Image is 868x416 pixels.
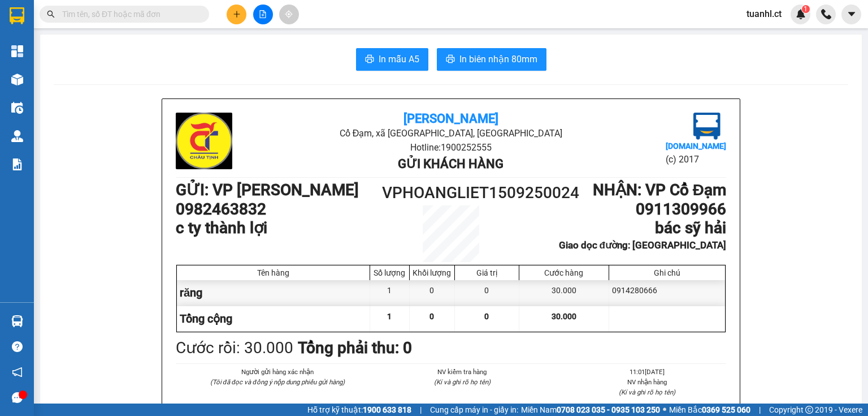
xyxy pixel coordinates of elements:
[356,48,428,71] button: printerIn mẫu A5
[522,268,606,277] div: Cước hàng
[458,268,516,277] div: Giá trị
[298,338,412,357] b: Tổng phải thu: 0
[383,367,541,377] li: NV kiểm tra hàng
[612,268,722,277] div: Ghi chú
[619,388,675,396] i: (Kí và ghi rõ họ tên)
[11,130,23,142] img: warehouse-icon
[693,113,721,140] img: logo.jpg
[176,336,293,361] div: Cước rồi : 30.000
[413,268,452,277] div: Khối lượng
[403,111,498,126] b: [PERSON_NAME]
[210,378,345,386] i: (Tôi đã đọc và đồng ý nộp dung phiếu gửi hàng)
[557,405,660,414] strong: 0708 023 035 - 0935 103 250
[455,280,519,306] div: 0
[459,52,537,66] span: In biên nhận 80mm
[176,113,232,169] img: logo.jpg
[373,268,406,277] div: Số lượng
[669,404,750,416] span: Miền Bắc
[805,406,813,414] span: copyright
[363,405,411,414] strong: 1900 633 818
[552,312,576,321] span: 30.000
[285,10,293,18] span: aim
[434,378,491,386] i: (Kí và ghi rõ họ tên)
[521,404,660,416] span: Miền Nam
[177,280,370,306] div: răng
[176,200,382,219] h1: 0982463832
[259,10,267,18] span: file-add
[12,367,23,378] span: notification
[759,404,761,416] span: |
[12,341,23,352] span: question-circle
[180,312,232,325] span: Tổng cộng
[847,9,857,19] span: caret-down
[11,158,23,170] img: solution-icon
[410,280,455,306] div: 0
[365,54,374,65] span: printer
[279,5,299,24] button: aim
[796,9,806,19] img: icon-new-feature
[198,367,356,377] li: Người gửi hàng xác nhận
[11,74,23,85] img: warehouse-icon
[429,312,434,321] span: 0
[10,7,24,24] img: logo-vxr
[666,141,726,151] b: [DOMAIN_NAME]
[382,181,520,205] h1: VPHOANGLIET1509250024
[593,181,726,199] b: NHẬN : VP Cổ Đạm
[568,377,726,387] li: NV nhận hàng
[47,10,55,18] span: search
[430,404,518,416] span: Cung cấp máy in - giấy in:
[227,5,246,24] button: plus
[568,367,726,377] li: 11:01[DATE]
[519,280,609,306] div: 30.000
[437,48,546,71] button: printerIn biên nhận 80mm
[663,408,666,412] span: ⚪️
[11,45,23,57] img: dashboard-icon
[253,5,273,24] button: file-add
[420,404,422,416] span: |
[484,312,489,321] span: 0
[520,218,726,238] h1: bác sỹ hải
[307,404,411,416] span: Hỗ trợ kỹ thuật:
[398,157,504,171] b: Gửi khách hàng
[520,200,726,219] h1: 0911309966
[267,126,634,140] li: Cổ Đạm, xã [GEOGRAPHIC_DATA], [GEOGRAPHIC_DATA]
[176,218,382,238] h1: c ty thành lợi
[11,315,23,327] img: warehouse-icon
[609,280,725,306] div: 0914280666
[62,8,196,20] input: Tìm tên, số ĐT hoặc mã đơn
[666,152,726,166] li: (c) 2017
[370,280,410,306] div: 1
[702,405,750,414] strong: 0369 525 060
[802,5,810,13] sup: 1
[804,5,808,13] span: 1
[841,5,861,24] button: caret-down
[446,54,455,65] span: printer
[821,9,831,19] img: phone-icon
[387,312,392,321] span: 1
[11,102,23,114] img: warehouse-icon
[233,10,241,18] span: plus
[559,239,726,251] b: Giao dọc đường: [GEOGRAPHIC_DATA]
[176,181,359,199] b: GỬI : VP [PERSON_NAME]
[737,7,791,21] span: tuanhl.ct
[12,392,23,403] span: message
[267,140,634,155] li: Hotline: 1900252555
[180,268,367,277] div: Tên hàng
[379,52,419,66] span: In mẫu A5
